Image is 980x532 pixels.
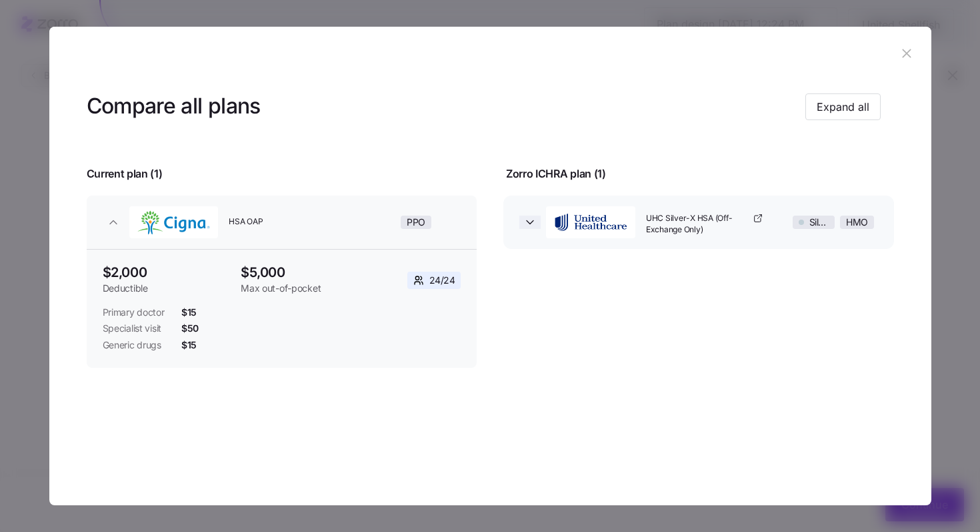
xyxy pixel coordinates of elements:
img: Cigna [129,205,219,240]
div: CignaHSA OAPPPO [87,249,477,368]
button: CignaHSA OAPPPO [87,196,477,249]
span: 24 / 24 [429,274,455,287]
span: UHC Silver-X HSA (Off-Exchange Only) [646,213,750,236]
span: PPO [407,216,425,228]
span: $15 [181,306,197,319]
img: UnitedHealthcare [546,205,635,240]
span: HMO [846,216,868,228]
span: Expand all [817,99,869,115]
span: $5,000 [241,266,353,279]
span: $15 [181,338,197,352]
span: Specialist visit [103,322,165,335]
span: Primary doctor [103,306,165,319]
span: HSA OAP [229,216,361,228]
span: Current plan ( 1 ) [87,166,163,182]
span: Silver [809,216,829,228]
span: Generic drugs [103,338,165,352]
span: Zorro ICHRA plan ( 1 ) [506,166,606,182]
span: Max out-of-pocket [241,282,353,295]
button: UnitedHealthcareUHC Silver-X HSA (Off-Exchange Only)SilverHMO [503,196,894,249]
a: UHC Silver-X HSA (Off-Exchange Only) [646,213,763,236]
span: Deductible [103,282,231,295]
button: Expand all [805,93,881,120]
h3: Compare all plans [87,91,261,121]
span: $2,000 [103,266,231,279]
span: $50 [181,322,199,335]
